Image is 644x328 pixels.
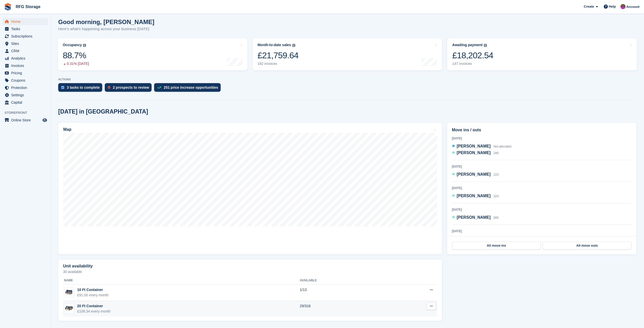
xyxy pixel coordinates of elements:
a: RFG Storage [14,3,43,11]
div: Awaiting payment [452,43,483,47]
span: Online Store [11,117,41,124]
a: 251 price increase opportunities [154,83,223,94]
th: Name [63,277,300,285]
img: Laura Lawson [620,4,626,9]
a: Awaiting payment £18,202.54 147 invoices [447,38,637,70]
span: Protection [11,84,41,91]
a: menu [3,69,48,77]
span: 085 [493,216,498,220]
a: menu [3,117,48,124]
div: 0.31% [DATE] [63,62,89,66]
span: Coupons [11,77,41,84]
div: 147 invoices [452,62,493,66]
a: Preview store [42,117,48,123]
span: 324 [493,194,498,198]
span: Storefront [5,110,50,115]
span: Create [584,4,594,9]
h2: Map [63,127,71,132]
div: [DATE] [452,229,632,233]
div: £21,759.64 [258,50,299,61]
span: Analytics [11,55,41,62]
a: [PERSON_NAME] 324 [452,193,499,199]
td: 1/13 [300,285,384,301]
span: Home [11,18,41,25]
a: menu [3,18,48,25]
div: Month-to-date sales [258,43,291,47]
div: Occupancy [63,43,82,47]
div: 3 tasks to complete [67,85,100,89]
a: All move outs [543,242,631,250]
a: menu [3,62,48,69]
div: 2 prospects to review [113,85,149,89]
span: [PERSON_NAME] [457,172,491,176]
a: [PERSON_NAME] 085 [452,214,499,221]
a: Map [58,123,442,254]
span: [PERSON_NAME] [457,144,491,148]
span: [PERSON_NAME] [457,151,491,155]
div: [DATE] [452,186,632,190]
div: £108.34 every month [77,309,111,314]
th: Available [300,277,384,285]
img: stora-icon-8386f47178a22dfd0bd8f6a31ec36ba5ce8667c1dd55bd0f319d3a0aa187defe.svg [4,3,12,11]
h1: Good morning, [PERSON_NAME] [58,19,154,25]
span: Pricing [11,69,41,77]
p: 30 available [63,270,437,274]
a: 3 tasks to complete [58,83,105,94]
img: task-75834270c22a3079a89374b754ae025e5fb1db73e45f91037f5363f120a921f8.svg [61,86,64,89]
span: CRM [11,47,41,54]
h2: [DATE] in [GEOGRAPHIC_DATA] [58,108,148,115]
span: Invoices [11,62,41,69]
div: [DATE] [452,207,632,212]
a: menu [3,55,48,62]
img: icon-info-grey-7440780725fd019a000dd9b08b2336e03edf1995a4989e88bcd33f0948082b44.svg [484,44,487,47]
span: Sites [11,40,41,47]
h2: Unit availability [63,264,93,268]
span: Subscriptions [11,33,41,40]
span: 223 [493,173,498,176]
a: menu [3,47,48,54]
a: Month-to-date sales £21,759.64 182 invoices [253,38,442,70]
p: Here's what's happening across your business [DATE] [58,26,154,32]
div: [DATE] [452,164,632,169]
div: 88.7% [63,50,89,61]
span: Help [609,4,616,9]
span: Tasks [11,25,41,32]
span: Capital [11,99,41,106]
span: [PERSON_NAME] [457,215,491,220]
p: ACTIONS [58,78,636,81]
a: menu [3,84,48,91]
a: menu [3,25,48,32]
span: Not allocated [493,145,511,148]
div: 10 Ft Container [77,287,109,293]
div: 251 price increase opportunities [164,85,218,89]
img: 20-ft-container%20(6).jpg [64,305,74,312]
a: menu [3,33,48,40]
img: icon-info-grey-7440780725fd019a000dd9b08b2336e03edf1995a4989e88bcd33f0948082b44.svg [83,44,86,47]
div: £91.00 every month [77,293,109,298]
img: 10-ft-container%20(4).jpg [64,289,74,296]
div: 182 invoices [258,62,299,66]
span: 280 [493,151,498,155]
img: price_increase_opportunities-93ffe204e8149a01c8c9dc8f82e8f89637d9d84a8eef4429ea346261dce0b2c0.svg [157,86,161,89]
a: menu [3,99,48,106]
img: icon-info-grey-7440780725fd019a000dd9b08b2336e03edf1995a4989e88bcd33f0948082b44.svg [292,44,295,47]
div: 20 Ft Container [77,303,111,309]
a: [PERSON_NAME] 280 [452,150,499,156]
h2: Move ins / outs [452,127,632,133]
img: prospect-51fa495bee0391a8d652442698ab0144808aea92771e9ea1ae160a38d050c398.svg [108,86,110,89]
a: 2 prospects to review [105,83,154,94]
a: Occupancy 88.7% 0.31% [DATE] [58,38,247,70]
span: Account [626,4,639,9]
td: 29/316 [300,301,384,317]
div: [DATE] [452,136,632,141]
a: menu [3,92,48,99]
div: £18,202.54 [452,50,493,61]
a: menu [3,77,48,84]
span: Settings [11,92,41,99]
span: [PERSON_NAME] [457,194,491,198]
a: [PERSON_NAME] Not allocated [452,143,511,150]
a: [PERSON_NAME] 223 [452,171,499,178]
a: All move ins [452,242,541,250]
a: menu [3,40,48,47]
